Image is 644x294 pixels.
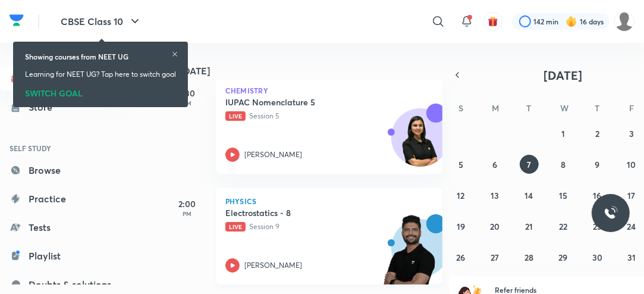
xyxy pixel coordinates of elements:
[524,252,533,263] abbr: October 28, 2025
[592,252,602,263] abbr: October 30, 2025
[622,248,641,267] button: October 31, 2025
[225,96,373,108] h5: IUPAC Nomenclature 5
[225,207,373,219] h5: Electrostatics - 8
[525,221,533,232] abbr: October 21, 2025
[595,159,599,170] abbr: October 9, 2025
[492,102,499,114] abbr: Monday
[561,159,566,170] abbr: October 8, 2025
[588,248,607,267] button: October 30, 2025
[483,12,502,31] button: avatar
[25,85,176,98] div: SWITCH GOAL
[554,124,573,143] button: October 1, 2025
[456,252,465,263] abbr: October 26, 2025
[244,260,302,271] p: [PERSON_NAME]
[627,252,636,263] abbr: October 31, 2025
[595,102,599,114] abbr: Thursday
[559,221,567,232] abbr: October 22, 2025
[629,102,634,114] abbr: Friday
[164,198,211,210] h5: 2:00
[25,69,176,80] p: Learning for NEET UG? Tap here to switch goal
[54,10,149,33] button: CBSE Class 10
[520,217,539,236] button: October 21, 2025
[558,252,567,263] abbr: October 29, 2025
[180,66,454,76] h4: [DATE]
[520,186,539,205] button: October 14, 2025
[622,124,641,143] button: October 3, 2025
[614,11,634,32] img: Nishi raghuwanshi
[225,111,246,121] span: Live
[451,217,470,236] button: October 19, 2025
[527,159,531,170] abbr: October 7, 2025
[457,221,465,232] abbr: October 19, 2025
[588,186,607,205] button: October 16, 2025
[244,149,302,160] p: [PERSON_NAME]
[488,16,498,27] img: avatar
[627,221,636,232] abbr: October 24, 2025
[451,186,470,205] button: October 12, 2025
[392,115,449,172] img: Avatar
[554,248,573,267] button: October 29, 2025
[544,67,583,83] span: [DATE]
[25,51,128,62] h6: Showing courses from NEET UG
[225,221,407,232] p: Session 9
[622,155,641,174] button: October 10, 2025
[492,159,497,170] abbr: October 6, 2025
[225,111,407,121] p: Session 5
[588,217,607,236] button: October 23, 2025
[525,190,533,201] abbr: October 14, 2025
[629,128,634,139] abbr: October 3, 2025
[560,102,568,114] abbr: Wednesday
[485,186,504,205] button: October 13, 2025
[458,102,463,114] abbr: Sunday
[458,159,463,170] abbr: October 5, 2025
[457,190,464,201] abbr: October 12, 2025
[627,190,635,201] abbr: October 17, 2025
[520,248,539,267] button: October 28, 2025
[451,155,470,174] button: October 5, 2025
[164,210,211,217] p: PM
[588,155,607,174] button: October 9, 2025
[527,102,532,114] abbr: Tuesday
[491,252,499,263] abbr: October 27, 2025
[561,128,565,139] abbr: October 1, 2025
[622,217,641,236] button: October 24, 2025
[490,221,500,232] abbr: October 20, 2025
[595,128,599,139] abbr: October 2, 2025
[485,248,504,267] button: October 27, 2025
[225,87,433,94] p: Chemistry
[559,190,567,201] abbr: October 15, 2025
[622,186,641,205] button: October 17, 2025
[627,159,636,170] abbr: October 10, 2025
[566,15,577,27] img: streak
[588,124,607,143] button: October 2, 2025
[554,155,573,174] button: October 8, 2025
[10,11,24,32] a: Company Logo
[554,186,573,205] button: October 15, 2025
[225,198,433,205] p: Physics
[520,155,539,174] button: October 7, 2025
[604,206,618,220] img: ttu
[491,190,499,201] abbr: October 13, 2025
[225,222,246,232] span: Live
[10,11,24,29] img: Company Logo
[485,217,504,236] button: October 20, 2025
[593,190,601,201] abbr: October 16, 2025
[485,155,504,174] button: October 6, 2025
[451,248,470,267] button: October 26, 2025
[554,217,573,236] button: October 22, 2025
[593,221,602,232] abbr: October 23, 2025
